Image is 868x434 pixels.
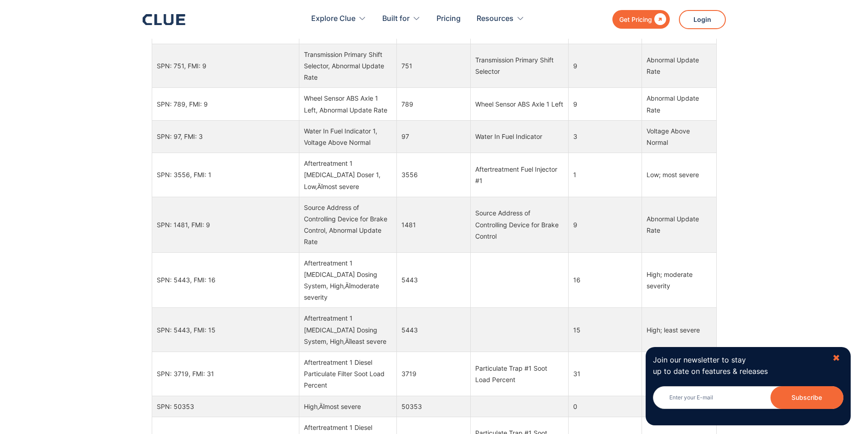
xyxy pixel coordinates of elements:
a: Login [679,10,726,29]
td: 9 [568,44,642,88]
div: Voltage Above Normal [647,125,711,148]
div: Aftertreatment 1 [MEDICAL_DATA] Dosing System, High‚Äîmoderate severity [304,257,392,303]
div: Resources [477,5,524,33]
div: Built for [382,5,410,33]
div: Source Address of Controlling Device for Brake Control [475,207,564,242]
div: Transmission Primary Shift Selector [475,54,564,77]
td: 3719 [397,352,471,396]
td: 50353 [397,396,471,417]
td: 5443 [397,308,471,352]
div: Source Address of Controlling Device for Brake Control, Abnormal Update Rate [304,202,392,248]
div: Water In Fuel Indicator [475,131,564,142]
td: Low; most severe [642,153,716,197]
td: 751 [397,44,471,88]
div: Transmission Primary Shift Selector, Abnormal Update Rate [304,49,392,83]
div: Abnormal Update Rate [647,54,711,77]
p: Join our newsletter to stay up to date on features & releases [653,354,824,377]
td: SPN: 751, FMI: 9 [152,44,299,88]
div: Get Pricing [619,14,652,25]
td: 3556 [397,153,471,197]
td: 16 [568,252,642,308]
td: SPN: 3719, FMI: 31 [152,352,299,396]
a: Pricing [437,5,461,33]
div: Aftertreatment 1 [MEDICAL_DATA] Doser 1, Low‚Äîmost severe [304,158,392,192]
div: High; least severe [647,324,711,336]
div: ✖ [832,352,840,364]
div: Explore Clue [311,5,366,33]
td: 5443 [397,252,471,308]
td: Unknown [642,352,716,396]
td: SPN: 5443, FMI: 16 [152,252,299,308]
input: Subscribe [770,386,843,409]
td: SPN: 97, FMI: 3 [152,120,299,153]
td: 0 [568,396,642,417]
div: Abnormal Update Rate [647,92,711,115]
div: High‚Äîmost severe [304,401,392,412]
td: 1481 [397,197,471,252]
td: SPN: 5443, FMI: 15 [152,308,299,352]
a: Get Pricing [612,10,670,29]
td: 9 [568,88,642,120]
td: 31 [568,352,642,396]
div:  [652,14,666,25]
td: 97 [397,120,471,153]
div: Explore Clue [311,5,355,33]
div: Aftertreatment Fuel Injector #1 [475,163,564,186]
div: Aftertreatment 1 Diesel Particulate Filter Soot Load Percent [304,357,392,391]
div: High; moderate severity [647,269,711,291]
div: Wheel Sensor ABS Axle 1 Left, Abnormal Update Rate [304,92,392,115]
div: Particulate Trap #1 Soot Load Percent [475,363,564,385]
td: SPN: 1481, FMI: 9 [152,197,299,252]
td: 789 [397,88,471,120]
td: SPN: 3556, FMI: 1 [152,153,299,197]
div: Water In Fuel Indicator 1, Voltage Above Normal [304,125,392,148]
div: Built for [382,5,421,33]
td: 1 [568,153,642,197]
td: 15 [568,308,642,352]
input: Enter your E-mail [653,386,843,409]
div: Resources [477,5,514,33]
div: Aftertreatment 1 [MEDICAL_DATA] Dosing System, High‚Äîleast severe [304,312,392,347]
td: SPN: 50353 [152,396,299,417]
form: Newsletter [653,386,843,418]
div: Abnormal Update Rate [647,213,711,236]
td: 9 [568,197,642,252]
td: 3 [568,120,642,153]
td: SPN: 789, FMI: 9 [152,88,299,120]
div: Wheel Sensor ABS Axle 1 Left [475,98,564,110]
